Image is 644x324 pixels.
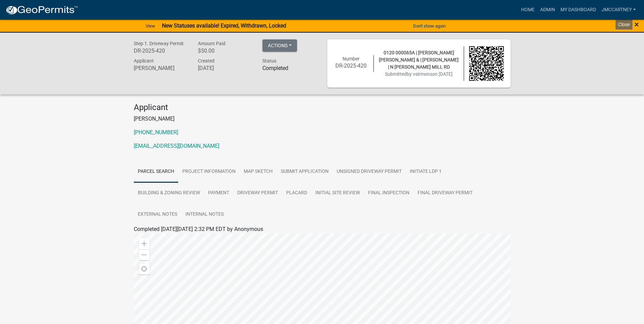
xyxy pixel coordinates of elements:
button: Close [634,20,639,29]
h6: DR-2025-420 [134,48,188,54]
button: Actions [262,39,297,52]
span: Status [262,58,276,64]
a: Placard [282,182,311,204]
a: External Notes [134,204,181,226]
span: Amount Paid [198,41,225,46]
button: Don't show again [410,20,448,32]
h6: DR-2025-420 [334,62,369,69]
a: Admin [537,3,558,16]
a: View [143,20,158,32]
a: Parcel search [134,161,178,183]
strong: New Statuses available! Expired, Withdrawn, Locked [162,22,286,29]
div: Zoom out [139,249,150,260]
a: Building & Zoning Review [134,182,204,204]
h4: Applicant [134,103,511,112]
span: Step 1. Driveway Permit [134,41,184,46]
strong: Completed [262,65,288,71]
div: Close [615,20,632,30]
p: [PERSON_NAME] [134,115,511,123]
a: Initial Site Review [311,182,364,204]
span: Submitted on [DATE] [385,71,453,77]
a: Initiate LDP 1 [406,161,446,183]
a: Payment [204,182,233,204]
a: [EMAIL_ADDRESS][DOMAIN_NAME] [134,143,219,149]
span: Number [343,56,360,61]
span: Applicant [134,58,154,64]
div: Find my location [139,264,150,274]
span: by vsirmons [407,71,432,77]
span: × [634,20,639,29]
span: 0120 000065A | [PERSON_NAME] [PERSON_NAME] & | [PERSON_NAME] | N [PERSON_NAME] MILL RD [379,50,459,70]
span: Created [198,58,215,64]
h6: [PERSON_NAME] [134,65,188,71]
span: Completed [DATE][DATE] 2:32 PM EDT by Anonymous [134,226,263,232]
a: Internal Notes [181,204,228,226]
a: Final Inspection [364,182,413,204]
h6: [DATE] [198,65,252,71]
a: Unsigned Driveway Permit [333,161,406,183]
img: QR code [469,46,504,81]
a: My Dashboard [558,3,599,16]
a: Home [518,3,537,16]
a: Submit Application [277,161,333,183]
a: jmccartney [599,3,639,16]
div: Zoom in [139,238,150,249]
a: Map Sketch [240,161,277,183]
a: [PHONE_NUMBER] [134,129,178,136]
a: Project Information [178,161,240,183]
a: Final Driveway Permit [413,182,477,204]
a: Driveway Permit [233,182,282,204]
h6: $50.00 [198,48,252,54]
